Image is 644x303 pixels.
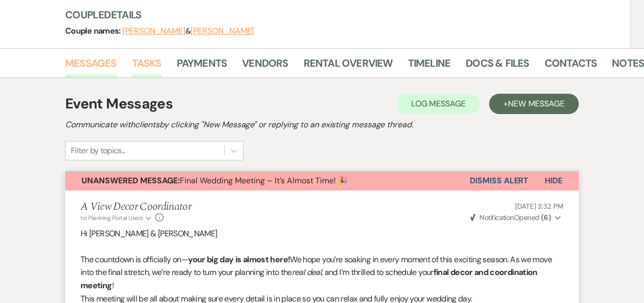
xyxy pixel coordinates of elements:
[65,119,579,131] h2: Communicate with clients by clicking "New Message" or replying to an existing message thread.
[82,175,348,186] span: Final Wedding Meeting – It’s Almost Time! 🎉
[469,212,563,223] button: NotificationOpened (6)
[612,55,644,77] a: Notes
[65,55,117,77] a: Messages
[515,202,563,211] span: [DATE] 3:32 PM
[411,98,466,109] span: Log Message
[292,267,321,278] em: real deal
[397,94,480,114] button: Log Message
[122,27,185,35] button: [PERSON_NAME]
[65,8,621,22] h3: Couple Details
[242,55,288,77] a: Vendors
[408,55,451,77] a: Timeline
[489,94,579,114] button: +New Message
[188,254,290,265] strong: your big day is almost here!
[81,253,563,292] p: The countdown is officially on— We hope you’re soaking in every moment of this exciting season. A...
[71,145,125,157] div: Filter by topics...
[132,55,162,77] a: Tasks
[191,27,254,35] button: [PERSON_NAME]
[470,171,528,190] button: Dismiss Alert
[81,267,538,291] strong: final decor and coordination meeting
[508,98,565,109] span: New Message
[81,227,563,240] p: Hi [PERSON_NAME] & [PERSON_NAME]
[545,175,562,186] span: Hide
[541,213,551,222] strong: ( 6 )
[65,25,122,36] span: Couple names:
[545,55,597,77] a: Contacts
[122,26,254,36] span: &
[479,213,514,222] span: Notification
[528,171,579,190] button: Hide
[81,201,191,213] h5: A View Decor Coordinator
[81,214,143,222] span: to: Planning Portal Users
[177,55,227,77] a: Payments
[470,213,551,222] span: Opened
[65,171,470,190] button: Unanswered Message:Final Wedding Meeting – It’s Almost Time! 🎉
[65,93,173,115] h1: Event Messages
[81,213,153,223] button: to: Planning Portal Users
[304,55,393,77] a: Rental Overview
[82,175,180,186] strong: Unanswered Message:
[466,55,529,77] a: Docs & Files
